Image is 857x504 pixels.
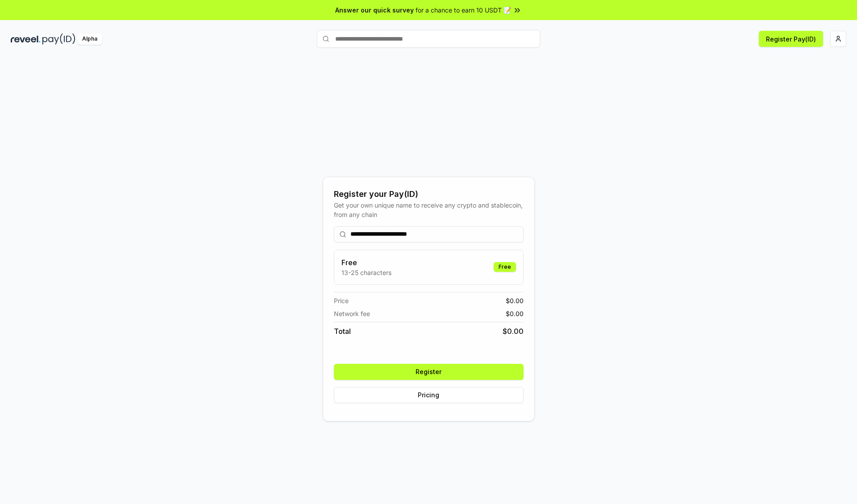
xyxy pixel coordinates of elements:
[416,5,511,15] span: for a chance to earn 10 USDT 📝
[341,257,391,268] h3: Free
[503,326,524,337] span: $ 0.00
[334,326,351,337] span: Total
[335,5,414,15] span: Answer our quick survey
[506,309,524,318] span: $ 0.00
[334,309,370,318] span: Network fee
[77,33,102,45] div: Alpha
[334,188,524,200] div: Register your Pay(ID)
[341,268,391,277] p: 13-25 characters
[334,387,524,403] button: Pricing
[506,296,524,305] span: $ 0.00
[334,364,524,380] button: Register
[42,33,75,45] img: pay_id
[334,200,524,219] div: Get your own unique name to receive any crypto and stablecoin, from any chain
[759,31,823,47] button: Register Pay(ID)
[334,296,349,305] span: Price
[11,33,41,45] img: reveel_dark
[494,262,516,272] div: Free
